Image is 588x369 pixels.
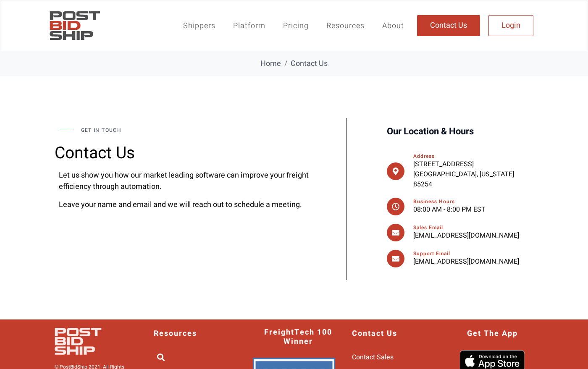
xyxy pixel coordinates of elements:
a: Get The App [467,329,518,338]
p: get in touch [81,126,309,134]
a: Shippers [174,16,224,36]
a: Home [260,58,281,69]
p: [EMAIL_ADDRESS][DOMAIN_NAME] [413,256,529,267]
p: Let us show you how our market leading software can improve your freight efficiency through autom... [59,170,309,192]
a: Pricing [274,16,318,36]
span: Contact Sales [352,350,394,365]
span: Contact Us [430,22,467,29]
span: Address [413,152,435,160]
span: Contact Us [291,58,328,69]
a: Resources [318,16,373,36]
p: 08:00 AM - 8:00 PM EST [413,204,529,215]
span: Contact Us [352,329,397,338]
p: [STREET_ADDRESS] [GEOGRAPHIC_DATA], [US_STATE] 85254 [413,159,529,189]
span: Login [501,22,520,29]
h2: Contact Us [55,145,313,161]
a: Platform [224,16,274,36]
a: About [373,16,413,36]
span: Sales Email [413,224,443,231]
a: Contact Sales [352,350,434,365]
span: Support Email [413,250,450,257]
p: Leave your name and email and we will reach out to schedule a meeting. [59,199,309,210]
img: PostBidShip [46,7,103,44]
img: PostBidShip [55,328,128,354]
span: FreightTech 100 Winner [261,328,335,346]
a: Login [488,15,533,36]
span: Our Location & Hours [387,122,474,141]
span: Business Hours [413,198,455,205]
span: Resources [154,329,197,338]
a: Contact Us [417,15,480,36]
p: [EMAIL_ADDRESS][DOMAIN_NAME] [413,230,529,241]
